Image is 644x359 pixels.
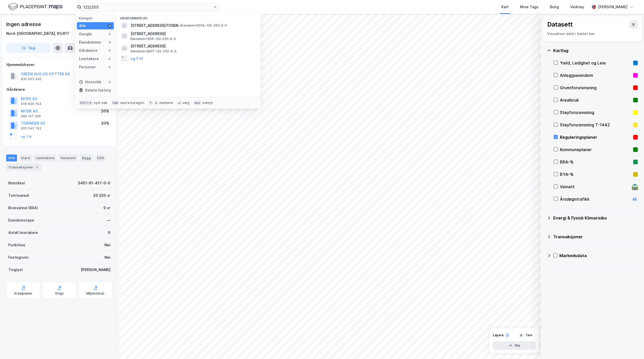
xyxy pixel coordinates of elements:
[560,184,630,190] div: Veinett
[8,230,38,236] div: Antall leietakere
[104,254,110,260] div: Nei
[101,120,109,126] div: 20%
[560,97,631,103] div: Arealbruk
[131,49,176,53] span: Eiendom • 3907-122-255-0-0
[107,217,110,223] div: —
[108,80,112,84] div: 0
[8,192,29,199] div: Tomteareal
[79,56,99,62] div: Leietakere
[179,23,227,28] span: Eiendom • 5054-122-255-0-0
[116,12,261,21] div: Eiendommer (8)
[131,22,178,29] span: [STREET_ADDRESS] FOSEN
[103,205,110,211] div: 0 ㎡
[59,154,78,161] div: Datasett
[560,85,631,91] div: Grunnforurensning
[104,242,110,248] div: Nei
[94,101,108,105] div: nytt søk
[6,62,112,68] div: Hjemmelshaver
[6,43,51,53] button: Tag
[108,48,112,53] div: 0
[8,217,34,223] div: Eiendomstype
[79,31,92,37] div: Google
[501,4,509,10] div: Kart
[560,122,631,128] div: Støyforurensning T-1442
[8,267,23,273] div: Tinglyst
[81,3,213,11] input: Søk på adresse, matrikkel, gårdeiere, leietakere eller personer
[631,183,638,190] div: 🛣️
[8,205,38,211] div: Bruksareal (BRA)
[560,196,630,202] div: Årsdøgntrafikk
[85,87,111,93] div: Delete history
[79,16,114,20] div: Kategori
[108,40,112,44] div: 8
[560,134,631,140] div: Reguleringsplaner
[131,37,176,41] span: Eiendom • 1505-122-255-0-0
[493,333,504,337] div: Layers
[120,101,144,105] div: neste kategori
[560,171,631,177] div: BYA–%
[560,159,631,165] div: BRA–%
[81,267,110,273] div: [PERSON_NAME]
[21,114,41,118] div: 999 167 209
[101,108,109,114] div: 30%
[560,109,631,116] div: Støyforurensning
[55,291,64,296] div: Origo
[79,39,101,45] div: Eiendommer
[108,230,110,236] div: 0
[131,43,254,49] span: [STREET_ADDRESS]
[159,101,173,105] div: markere
[559,252,638,259] div: Markedsdata
[6,164,42,171] div: Transaksjoner
[108,57,112,61] div: 0
[550,4,559,10] div: Bolig
[8,180,25,186] div: Matrikkel
[79,79,101,85] div: Historikk
[79,64,96,70] div: Personer
[505,333,510,338] div: 1
[21,77,42,81] div: 830 655 492
[179,23,181,27] span: •
[553,47,638,54] div: Kartlag
[131,55,143,62] button: og 5 til
[8,2,62,11] img: logo.f888ab2527a4732fd821a326f86c7f29.svg
[194,100,202,105] div: esc
[6,154,17,161] div: Info
[79,47,98,54] div: Gårdeiere
[493,341,536,350] button: Vis
[6,20,42,28] div: Ingen adresse
[80,154,93,161] div: Bygg
[618,334,644,359] iframe: Chat Widget
[560,146,631,153] div: Kommuneplaner
[86,291,104,296] div: Miljøstatus
[560,72,631,78] div: Anleggseiendom
[79,23,86,29] div: Alle
[14,291,32,296] div: Arealplaner
[19,154,32,161] div: Eiere
[182,101,189,105] div: velg
[553,215,638,221] div: Energi & Fysisk Klimarisiko
[618,334,644,359] div: Kontrollprogram for chat
[6,30,69,37] div: Nord-[GEOGRAPHIC_DATA], 91/417
[79,100,93,105] div: Ctrl + k
[34,165,39,170] div: 2
[520,4,538,10] div: Mine Tags
[553,234,638,240] div: Transaksjoner
[34,154,57,161] div: Leietakere
[108,24,112,28] div: 8
[547,20,573,29] div: Datasett
[131,31,254,37] span: [STREET_ADDRESS]
[21,102,42,106] div: 918 646 744
[560,60,631,66] div: Yield, Ledighet og Leie
[6,86,112,93] div: Gårdeiere
[111,100,119,105] div: tab
[8,242,25,248] div: Punktleie
[93,192,110,199] div: 20 220 ㎡
[202,101,213,105] div: avbryt
[547,31,638,37] div: Visualiser data i kartet her.
[108,32,112,36] div: 0
[8,254,28,260] div: Festegrunn
[78,180,110,186] div: 3451-91-417-0-0
[570,4,584,10] div: Verktøy
[95,154,106,161] div: ESG
[598,4,627,10] div: [PERSON_NAME]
